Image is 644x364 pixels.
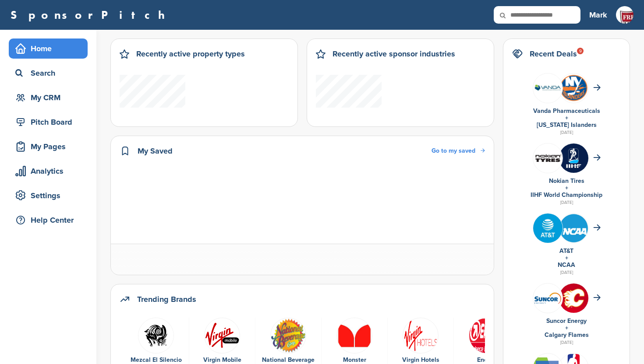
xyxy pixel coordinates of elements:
div: [DATE] [512,129,621,136]
div: [DATE] [512,339,621,346]
a: NCAA [558,261,575,269]
a: SponsorPitch [11,9,170,21]
img: Zskrbj6 400x400 [559,143,588,173]
a: Virgin hotels logo [392,318,449,353]
a: Analytics [9,161,88,181]
a: Data [194,318,251,353]
img: Data [533,291,563,305]
a: Data [326,318,383,353]
img: Leqgnoiz 400x400 [533,143,563,173]
a: Data [458,318,515,353]
a: Enervit [477,356,497,364]
div: Help Center [13,212,88,228]
a: + [565,114,568,122]
a: + [565,324,568,332]
img: 12235047 1217550141605035 9060374976313265452 n [138,318,174,353]
a: Virgin Mobile [203,356,241,364]
div: 9 [577,48,584,54]
a: Go to my saved [432,146,485,156]
h3: Mark [589,9,607,21]
h2: Recently active property types [136,48,245,60]
img: 8shs2v5q 400x400 [533,73,563,103]
a: My Pages [9,136,88,157]
div: Analytics [13,163,88,179]
a: Vanda Pharmaceuticals [533,107,600,115]
div: [DATE] [512,199,621,206]
a: Search [9,63,88,83]
a: Virgin Hotels [402,356,439,364]
a: AT&T [559,247,573,255]
img: St3croq2 400x400 [559,213,588,243]
div: My Pages [13,139,88,154]
div: [DATE] [512,269,621,276]
a: 100px national beverage (logo).svg [260,318,317,353]
span: Go to my saved [432,147,475,154]
img: Data [469,318,505,353]
a: Settings [9,185,88,206]
img: Tpli2eyp 400x400 [533,213,563,243]
a: + [565,184,568,192]
a: IIHF World Championship [531,191,602,199]
img: Data [204,318,240,353]
a: Calgary Flames [545,331,589,339]
div: Home [13,41,88,56]
a: Monster [343,356,366,364]
div: My CRM [13,90,88,105]
a: Suncor Energy [546,317,587,325]
div: Settings [13,188,88,203]
a: 12235047 1217550141605035 9060374976313265452 n [127,318,184,353]
a: Nokian Tires [549,177,584,185]
img: 100px national beverage (logo).svg [270,318,306,353]
a: National Beverage [262,356,315,364]
img: Virgin hotels logo [403,318,439,353]
div: Search [13,65,88,81]
img: Open uri20141112 64162 1syu8aw?1415807642 [559,74,588,102]
h2: Recently active sponsor industries [333,48,455,60]
a: Mezcal El Silencio [131,356,182,364]
a: Help Center [9,210,88,230]
a: My CRM [9,87,88,108]
a: Mark [589,5,607,24]
a: Home [9,38,88,59]
img: 5qbfb61w 400x400 [559,283,588,313]
h2: My Saved [138,145,173,157]
div: Pitch Board [13,114,88,130]
img: Data [336,318,372,353]
a: + [565,254,568,262]
a: [US_STATE] Islanders [537,121,597,129]
h2: Trending Brands [137,293,196,305]
a: Pitch Board [9,112,88,132]
h2: Recent Deals [530,48,577,60]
